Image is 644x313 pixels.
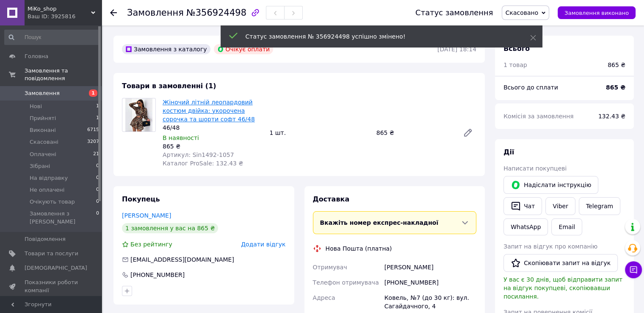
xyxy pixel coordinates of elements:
span: 21 [93,151,99,158]
span: MiKo_shop [28,5,91,13]
span: Доставка [313,195,350,203]
span: Додати відгук [241,241,285,248]
span: Замовлення та повідомлення [25,67,102,82]
span: Повідомлення [25,235,66,243]
span: 6715 [87,126,99,134]
span: У вас є 30 днів, щоб відправити запит на відгук покупцеві, скопіювавши посилання. [503,276,622,300]
div: 865 ₴ [163,142,263,151]
span: Отримувач [313,264,347,271]
span: 0 [96,162,99,170]
div: Ваш ID: 3925816 [28,13,102,20]
span: Товари та послуги [25,250,78,257]
span: №356924498 [186,8,246,18]
span: Товари в замовленні (1) [122,82,216,90]
a: Редагувати [459,124,476,141]
div: [PHONE_NUMBER] [130,271,185,279]
span: 0 [96,174,99,182]
span: Каталог ProSale: 132.43 ₴ [163,160,243,167]
button: Чат з покупцем [625,261,642,278]
span: Комісія за замовлення [503,113,574,120]
span: [DEMOGRAPHIC_DATA] [25,264,87,272]
div: Статус замовлення [415,8,493,17]
div: Замовлення з каталогу [122,44,210,54]
span: 1 [96,103,99,110]
span: 1 [96,115,99,122]
span: Нові [30,103,42,110]
span: Показники роботи компанії [25,279,78,294]
span: Запит на відгук про компанію [503,243,597,250]
div: [PHONE_NUMBER] [383,275,478,290]
div: 865 ₴ [608,61,625,69]
span: Прийняті [30,115,56,122]
span: Скасовані [30,138,58,146]
span: Замовлення [25,89,60,97]
span: Замовлення виконано [564,10,629,16]
div: Статус замовлення № 356924498 успішно змінено! [246,32,509,41]
button: Email [551,218,582,235]
img: Жіночий літній леопардовий костюм двійка: укорочена сорочка та шорти софт 46/48 [125,98,152,131]
span: В наявності [163,134,199,141]
span: 3207 [87,138,99,146]
div: 865 ₴ [373,127,456,139]
span: 0 [96,198,99,206]
span: Всього до сплати [503,84,558,91]
span: Адреса [313,294,335,301]
span: Телефон отримувача [313,279,379,286]
span: Без рейтингу [130,241,172,248]
span: Вкажіть номер експрес-накладної [320,219,439,226]
span: 0 [96,186,99,194]
span: Артикул: Sin1492-1057 [163,151,234,158]
span: На відправку [30,174,68,182]
span: Написати покупцеві [503,165,567,172]
span: Очікують товар [30,198,75,206]
span: 1 [89,89,97,97]
input: Пошук [4,30,100,45]
span: 1 товар [503,61,527,68]
span: Зібрані [30,162,50,170]
span: Оплачені [30,151,56,158]
button: Скопіювати запит на відгук [503,254,618,272]
div: Нова Пошта (платна) [323,244,394,253]
span: Замовлення [127,8,184,18]
span: Дії [503,148,514,156]
b: 865 ₴ [606,84,625,91]
div: [PERSON_NAME] [383,260,478,275]
div: Очікує оплати [214,44,274,54]
a: Viber [545,197,575,215]
button: Чат [503,197,542,215]
span: 0 [96,210,99,225]
span: Головна [25,53,48,60]
a: WhatsApp [503,218,548,235]
button: Замовлення виконано [558,6,636,19]
span: [EMAIL_ADDRESS][DOMAIN_NAME] [130,256,234,263]
span: 132.43 ₴ [598,113,625,120]
span: Не оплачені [30,186,64,194]
button: Надіслати інструкцію [503,176,598,194]
span: Скасовано [506,9,539,16]
div: 46/48 [163,123,263,132]
a: [PERSON_NAME] [122,212,171,219]
span: Виконані [30,126,56,134]
div: 1 замовлення у вас на 865 ₴ [122,223,218,233]
div: 1 шт. [266,127,373,139]
span: Покупець [122,195,160,203]
span: Замовлення з [PERSON_NAME] [30,210,96,225]
a: Telegram [579,197,620,215]
div: Повернутися назад [110,8,117,17]
a: Жіночий літній леопардовий костюм двійка: укорочена сорочка та шорти софт 46/48 [163,99,255,123]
